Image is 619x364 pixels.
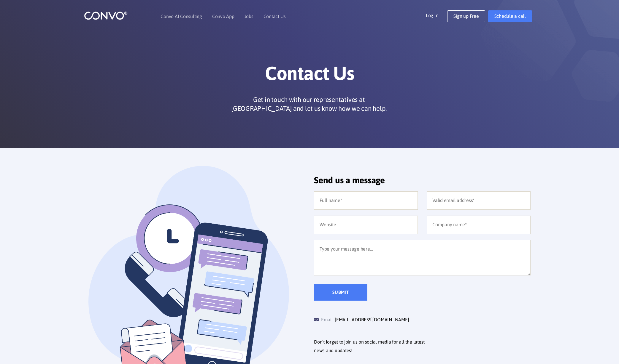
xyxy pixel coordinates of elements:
[314,191,418,210] input: Full name*
[161,14,202,19] a: Convo AI Consulting
[245,14,253,19] a: Jobs
[314,317,334,322] span: Email:
[145,62,474,89] h1: Contact Us
[314,216,418,234] input: Website
[314,175,531,190] h2: Send us a message
[427,191,531,210] input: Valid email address*
[314,284,367,301] input: Submit
[84,11,128,20] img: logo_1.png
[264,14,286,19] a: Contact Us
[314,338,535,355] p: Don’t forget to join us on social media for all the latest news and updates!
[212,14,234,19] a: Convo App
[488,10,532,22] a: Schedule a call
[427,216,531,234] input: Company name*
[426,10,447,20] a: Log In
[335,315,409,324] a: [EMAIL_ADDRESS][DOMAIN_NAME]
[229,95,389,113] p: Get in touch with our representatives at [GEOGRAPHIC_DATA] and let us know how we can help.
[447,10,485,22] a: Sign up Free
